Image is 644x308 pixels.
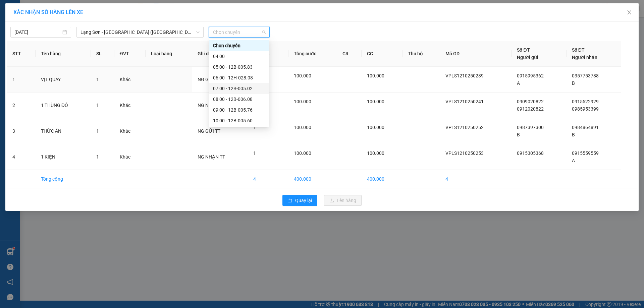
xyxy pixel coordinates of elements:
span: 0987397300 [517,125,544,130]
span: VPLS1210250241 [445,99,484,104]
div: Chọn chuyến [213,42,265,49]
span: VPLS1210250239 [445,73,484,78]
span: Số ĐT [572,47,585,53]
td: 4 [248,170,288,188]
span: 1 [96,128,99,134]
span: 100.000 [294,125,311,130]
td: VỊT QUAY [36,67,91,93]
span: 100.000 [367,125,384,130]
div: 08:00 - 12B-006.08 [213,96,265,103]
span: 100.000 [294,150,311,156]
span: NG GỬI TT [198,128,220,134]
th: SL [91,41,114,67]
button: uploadLên hàng [324,195,362,206]
th: CR [337,41,362,67]
input: 12/10/2025 [14,28,61,36]
td: 4 [7,144,36,170]
td: 3 [7,118,36,144]
span: NG NHẬN TT [198,154,225,160]
th: Ghi chú [192,41,248,67]
span: NG NHẬN TT [198,103,225,108]
span: B [572,132,575,137]
button: rollbackQuay lại [282,195,317,206]
th: CC [362,41,403,67]
td: 400.000 [288,170,337,188]
span: Quay lại [295,197,312,204]
th: Loại hàng [146,41,192,67]
th: STT [7,41,36,67]
td: Khác [114,93,146,118]
span: A [517,80,520,86]
td: THỨC ĂN [36,118,91,144]
span: Lạng Sơn - Hà Nội (Limousine) [80,27,200,37]
td: Khác [114,118,146,144]
span: A [572,158,575,163]
span: B [572,80,575,86]
div: 07:00 - 12B-005.02 [213,85,265,92]
td: 400.000 [362,170,403,188]
span: 0915522929 [572,99,599,104]
td: Khác [114,67,146,93]
td: 1 [7,67,36,93]
span: 0915559559 [572,150,599,156]
td: 4 [440,170,512,188]
span: Người nhận [572,55,597,60]
span: B [517,132,520,137]
span: 100.000 [294,99,311,104]
span: 1 [253,150,256,156]
td: Tổng cộng [36,170,91,188]
span: Người gửi [517,55,538,60]
button: Close [620,3,639,22]
td: 1 THÙNG ĐỒ [36,93,91,118]
span: 0985953399 [572,106,599,112]
span: 0909020822 [517,99,544,104]
span: 0984864891 [572,125,599,130]
div: 05:00 - 12B-005.83 [213,63,265,71]
div: 04:00 [213,53,265,60]
td: Khác [114,144,146,170]
th: Mã GD [440,41,512,67]
span: close [627,10,632,15]
span: Chọn chuyến [213,27,266,37]
td: 1 KIỆN [36,144,91,170]
span: rollback [288,198,292,203]
span: 0915995362 [517,73,544,78]
span: 100.000 [294,73,311,78]
span: 100.000 [367,73,384,78]
div: 06:00 - 12H-028.08 [213,74,265,81]
span: Số ĐT [517,47,530,53]
span: 100.000 [367,99,384,104]
th: Thu hộ [402,41,440,67]
div: 09:00 - 12B-005.76 [213,106,265,114]
div: Chọn chuyến [209,40,269,51]
span: VPLS1210250252 [445,125,484,130]
span: 0912020822 [517,106,544,112]
div: 10:00 - 12B-005.60 [213,117,265,124]
span: 0915305368 [517,150,544,156]
span: XÁC NHẬN SỐ HÀNG LÊN XE [13,9,83,15]
span: 0357753788 [572,73,599,78]
th: ĐVT [114,41,146,67]
span: 1 [253,125,256,130]
th: Tên hàng [36,41,91,67]
span: NG GỬI TT [198,77,220,82]
span: 1 [96,154,99,160]
span: down [196,30,200,34]
th: Tổng cước [288,41,337,67]
span: VPLS1210250253 [445,150,484,156]
span: 100.000 [367,150,384,156]
span: 1 [96,103,99,108]
span: 1 [96,77,99,82]
td: 2 [7,93,36,118]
